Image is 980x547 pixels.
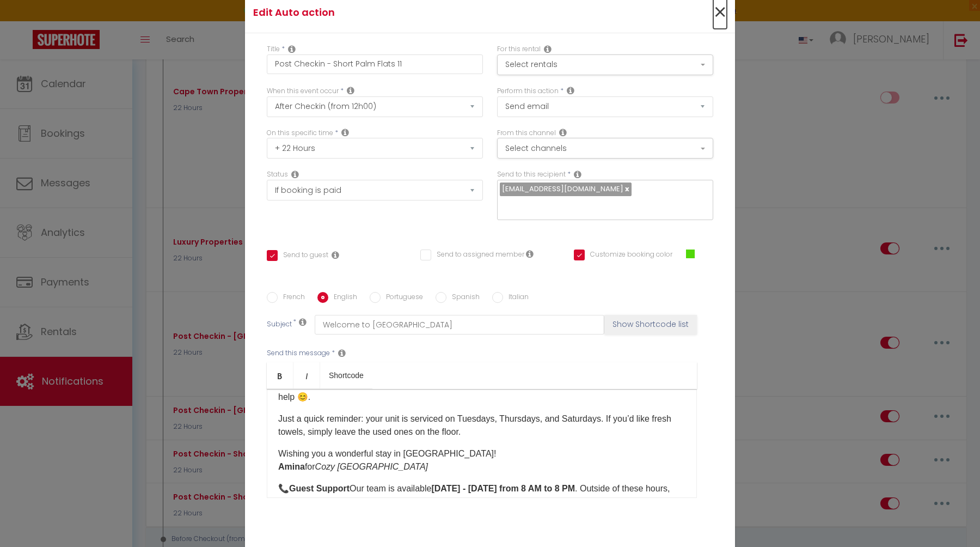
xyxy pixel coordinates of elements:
i: Message [338,349,346,357]
label: From this channel [497,128,556,138]
p: If you need anything at all or have any questions, please don’t hesitate to message us—we’re here... [278,378,685,404]
label: Spanish [446,292,480,304]
a: Italic [293,362,320,388]
b: [DATE] - [DATE] from 8 AM to 8 PM [431,484,575,493]
a: Bold [267,362,293,388]
label: For this rental [497,44,541,54]
p: 📞 Our team is available . Outside of these hours, support is limited to emergencies — please reac... [278,482,685,508]
label: Status [267,169,288,180]
label: Title [267,44,280,54]
i: Subject [299,318,307,326]
i: Recipient [574,170,581,179]
i: Booking status [291,170,299,179]
i: Action Time [341,128,349,137]
h4: Edit Auto action [253,5,564,20]
label: Perform this action [497,86,559,96]
button: Select channels [497,138,713,159]
label: On this specific time [267,128,333,138]
a: Shortcode [320,362,372,388]
button: Select rentals [497,54,713,75]
i: Send to Guest [332,251,339,259]
p: Wishing you a wonderful stay in [GEOGRAPHIC_DATA]! for [278,447,685,473]
label: Portuguese [381,292,423,304]
b: Amina [278,462,305,471]
em: Cozy [GEOGRAPHIC_DATA] [315,462,428,471]
i: Send to provider if assigned [526,250,534,258]
i: Event Occur [347,86,354,95]
label: English [328,292,357,304]
button: Close [713,1,727,25]
label: Send to this recipient [497,169,566,180]
label: Subject [267,319,292,331]
label: When this event occur [267,86,339,96]
span: [EMAIL_ADDRESS][DOMAIN_NAME] [502,184,623,194]
p: Just a quick reminder: your unit is serviced on Tuesdays, Thursdays, and Saturdays. If you’d like... [278,412,685,439]
i: Title [288,45,296,53]
button: Ouvrir le widget de chat LiveChat [9,4,41,37]
b: Guest Support [289,484,350,493]
button: Show Shortcode list [604,315,697,335]
i: Action Channel [559,128,567,137]
iframe: Chat [934,498,972,539]
label: Send this message [267,348,330,358]
label: French [278,292,305,304]
i: This Rental [544,45,552,53]
i: Action Type [567,86,574,95]
label: Italian [503,292,529,304]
